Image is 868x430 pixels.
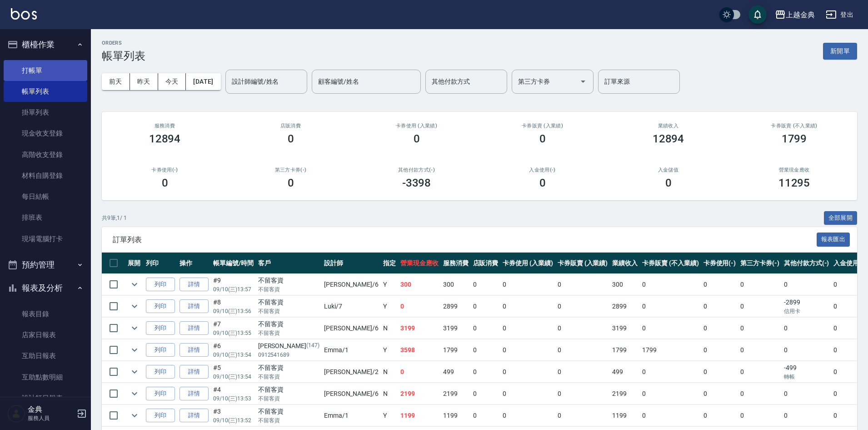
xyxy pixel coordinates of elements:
td: Y [381,274,398,295]
div: 不留客資 [258,407,319,416]
td: 0 [471,339,501,361]
p: (147) [306,341,319,351]
td: #3 [211,405,256,426]
p: 不留客資 [258,416,319,425]
button: 列印 [146,365,175,379]
td: [PERSON_NAME] /2 [322,361,381,383]
button: 全部展開 [824,211,858,225]
h3: 0 [665,177,672,189]
td: Y [381,339,398,361]
td: 0 [782,405,832,426]
td: 1199 [441,405,471,426]
h3: 服務消費 [113,123,217,129]
a: 掛單列表 [4,102,87,123]
p: 09/10 (三) 13:56 [213,307,254,315]
td: 0 [782,274,832,295]
td: [PERSON_NAME] /6 [322,383,381,405]
a: 詳情 [180,321,209,335]
button: 上越金典 [771,5,818,24]
p: 轉帳 [784,373,829,381]
td: 0 [555,405,610,426]
button: 列印 [146,321,175,335]
p: 09/10 (三) 13:54 [213,351,254,359]
h2: 其他付款方式(-) [364,167,469,173]
button: [DATE] [186,73,220,90]
a: 新開單 [823,46,857,55]
h3: 0 [414,132,420,145]
td: 0 [738,339,782,361]
td: 0 [701,383,738,405]
button: 登出 [822,6,857,23]
a: 詳情 [180,299,209,314]
h3: 12894 [653,132,684,145]
th: 卡券使用 (入業績) [500,253,555,274]
td: 1799 [640,339,701,361]
td: Emma /1 [322,405,381,426]
button: expand row [128,409,141,422]
p: 服務人員 [28,414,74,422]
td: 0 [640,318,701,339]
td: [PERSON_NAME] /6 [322,318,381,339]
td: 0 [701,274,738,295]
div: 上越金典 [786,9,815,20]
td: 2199 [610,383,640,405]
td: 0 [471,361,501,383]
p: 09/10 (三) 13:55 [213,329,254,337]
td: #4 [211,383,256,405]
th: 展開 [125,253,144,274]
td: 0 [738,361,782,383]
div: 不留客資 [258,385,319,395]
th: 帳單編號/時間 [211,253,256,274]
a: 材料自購登錄 [4,165,87,186]
th: 業績收入 [610,253,640,274]
button: expand row [128,365,141,379]
td: 0 [471,383,501,405]
th: 第三方卡券(-) [738,253,782,274]
h3: 0 [288,132,294,145]
td: 0 [500,339,555,361]
td: 300 [610,274,640,295]
td: 0 [738,405,782,426]
h2: 店販消費 [239,123,343,129]
td: 0 [398,296,441,317]
div: 不留客資 [258,319,319,329]
td: 3199 [398,318,441,339]
td: 0 [555,296,610,317]
a: 排班表 [4,207,87,228]
a: 每日結帳 [4,186,87,207]
td: 1799 [610,339,640,361]
a: 詳情 [180,387,209,401]
a: 詳情 [180,343,209,357]
td: 2199 [441,383,471,405]
td: 0 [471,318,501,339]
td: 0 [782,339,832,361]
button: 前天 [102,73,130,90]
td: Luki /7 [322,296,381,317]
td: Y [381,405,398,426]
h2: 營業現金應收 [742,167,846,173]
td: 0 [398,361,441,383]
a: 打帳單 [4,60,87,81]
td: #6 [211,339,256,361]
th: 操作 [177,253,211,274]
td: 0 [640,361,701,383]
button: expand row [128,387,141,400]
p: 09/10 (三) 13:53 [213,395,254,403]
td: 0 [701,318,738,339]
th: 指定 [381,253,398,274]
p: 不留客資 [258,373,319,381]
h2: 入金儲值 [616,167,720,173]
button: expand row [128,299,141,313]
a: 互助點數明細 [4,367,87,388]
td: 0 [471,296,501,317]
a: 詳情 [180,278,209,292]
td: 2199 [398,383,441,405]
td: 1199 [398,405,441,426]
p: 不留客資 [258,329,319,337]
h2: ORDERS [102,40,145,46]
td: 300 [398,274,441,295]
a: 互助日報表 [4,345,87,366]
th: 服務消費 [441,253,471,274]
p: 09/10 (三) 13:54 [213,373,254,381]
div: [PERSON_NAME] [258,341,319,351]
